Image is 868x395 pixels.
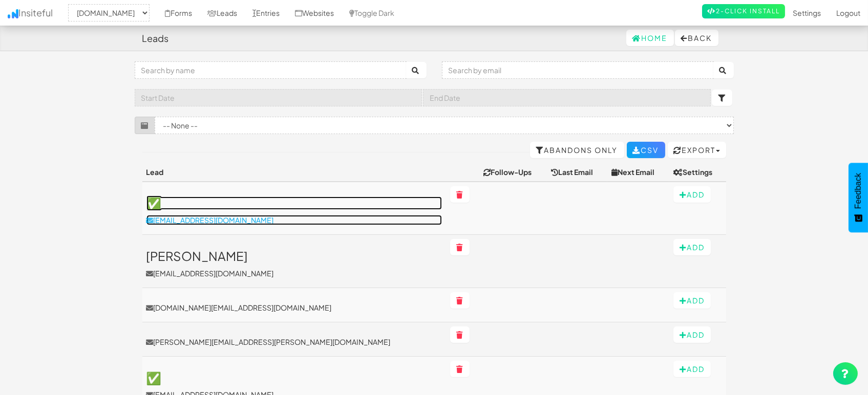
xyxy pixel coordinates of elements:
p: [EMAIL_ADDRESS][DOMAIN_NAME] [146,268,442,278]
h3: ✅ [146,371,442,384]
a: [PERSON_NAME][EMAIL_ADDRESS][DOMAIN_NAME] [146,249,442,278]
input: Search by email [442,61,714,79]
button: Back [675,30,718,46]
a: 2-Click Install [702,4,785,18]
button: Feedback - Show survey [849,163,868,232]
button: Export [668,142,726,158]
img: icon.png [8,9,18,18]
a: ✅[EMAIL_ADDRESS][DOMAIN_NAME] [146,196,442,225]
button: Add [673,292,711,309]
a: CSV [627,142,665,158]
span: Feedback [854,173,863,209]
th: Settings [669,163,726,182]
a: Home [626,30,674,46]
input: End Date [423,89,711,106]
button: Add [673,186,711,203]
a: Abandons Only [530,142,624,158]
button: Add [673,361,711,377]
button: Add [673,239,711,255]
a: [DOMAIN_NAME][EMAIL_ADDRESS][DOMAIN_NAME] [146,302,442,313]
input: Start Date [135,89,422,106]
a: [PERSON_NAME][EMAIL_ADDRESS][PERSON_NAME][DOMAIN_NAME] [146,337,442,347]
h3: ✅ [146,196,442,210]
th: Lead [142,163,446,182]
input: Search by name [135,61,407,79]
h3: [PERSON_NAME] [146,249,442,262]
th: Next Email [607,163,669,182]
th: Follow-Ups [479,163,547,182]
p: [EMAIL_ADDRESS][DOMAIN_NAME] [146,215,442,225]
h4: Leads [142,33,169,43]
button: Add [673,326,711,343]
th: Last Email [547,163,607,182]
